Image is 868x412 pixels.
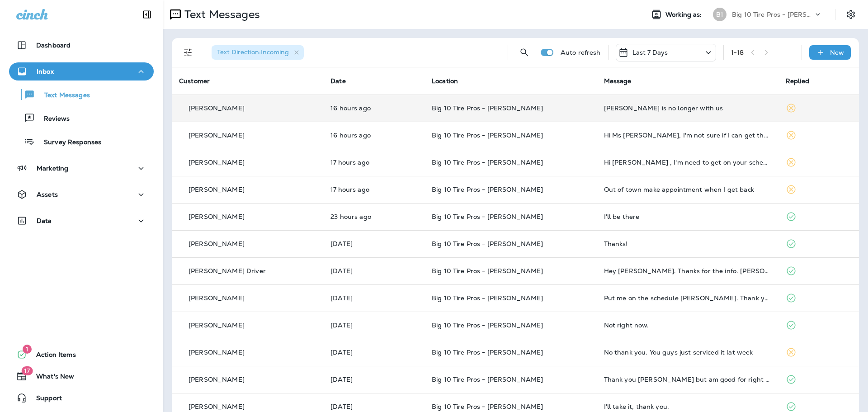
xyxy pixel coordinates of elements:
p: [PERSON_NAME] [189,294,245,302]
button: Assets [9,185,154,204]
div: I'll be there [604,213,771,220]
span: Big 10 Tire Pros - [PERSON_NAME] [432,403,543,411]
span: Big 10 Tire Pros - [PERSON_NAME] [432,158,543,166]
div: No thank you. You guys just serviced it lat week [604,349,771,356]
span: Big 10 Tire Pros - [PERSON_NAME] [432,104,543,112]
p: Inbox [37,68,54,75]
p: Sep 10, 2025 01:17 PM [330,349,417,356]
div: Hi Monica , I'm need to get on your schedule . Next week sometime . (Wednesday morning only ) or ... [604,159,771,166]
span: Big 10 Tire Pros - [PERSON_NAME] [432,213,543,221]
span: Big 10 Tire Pros - [PERSON_NAME] [432,348,543,356]
p: Sep 10, 2025 01:12 PM [330,376,417,383]
button: Survey Responses [9,132,154,151]
p: Assets [37,191,58,198]
div: 1 - 18 [731,49,744,56]
span: What's New [27,373,74,384]
p: Sep 11, 2025 01:12 PM [330,186,417,193]
p: Sep 10, 2025 09:51 PM [330,240,417,247]
p: [PERSON_NAME] [189,403,245,410]
p: Sep 10, 2025 01:23 PM [330,322,417,329]
span: Big 10 Tire Pros - [PERSON_NAME] [432,131,543,139]
button: 1Action Items [9,346,154,364]
div: Text Direction:Incoming [212,45,304,60]
p: [PERSON_NAME] [189,132,245,139]
p: Sep 10, 2025 10:11 AM [330,403,417,410]
button: 17What's New [9,367,154,385]
p: Big 10 Tire Pros - [PERSON_NAME] [732,11,813,18]
div: Thanks! [604,240,771,247]
p: Marketing [37,165,68,172]
p: [PERSON_NAME] [189,104,245,112]
span: 1 [23,345,32,354]
p: Last 7 Days [632,49,668,56]
p: Auto refresh [561,49,601,56]
div: Out of town make appointment when I get back [604,186,771,193]
button: Inbox [9,62,154,81]
span: Big 10 Tire Pros - [PERSON_NAME] [432,240,543,248]
button: Reviews [9,109,154,128]
span: Big 10 Tire Pros - [PERSON_NAME] [432,185,543,194]
button: Search Messages [515,43,533,62]
p: Reviews [35,115,70,123]
p: Sep 10, 2025 02:27 PM [330,294,417,302]
div: James is no longer with us [604,104,771,112]
p: [PERSON_NAME] [189,376,245,383]
span: Big 10 Tire Pros - [PERSON_NAME] [432,321,543,329]
p: Text Messages [35,91,90,100]
div: Not right now. [604,322,771,329]
span: Message [604,77,632,85]
span: Big 10 Tire Pros - [PERSON_NAME] [432,375,543,384]
div: Hi Ms Monica, I'm not sure if I can get there anytime soon [604,132,771,139]
p: Sep 11, 2025 01:17 PM [330,159,417,166]
p: [PERSON_NAME] [189,186,245,193]
button: Filters [179,43,197,62]
button: Text Messages [9,85,154,104]
p: Sep 11, 2025 01:35 PM [330,132,417,139]
div: Put me on the schedule Monica. Thank you [604,294,771,302]
p: Text Messages [181,8,260,21]
button: Collapse Sidebar [134,5,160,24]
p: [PERSON_NAME] [189,213,245,220]
span: Date [330,77,346,85]
span: Working as: [665,11,704,19]
p: Sep 11, 2025 07:04 AM [330,213,417,220]
p: Data [37,217,52,224]
button: Data [9,212,154,230]
p: Dashboard [36,42,71,49]
span: Support [27,394,62,405]
span: Big 10 Tire Pros - [PERSON_NAME] [432,294,543,302]
span: 17 [21,366,33,375]
p: [PERSON_NAME] [189,159,245,166]
button: Support [9,389,154,407]
p: New [830,49,844,56]
div: Hey Monica. Thanks for the info. Morris [604,267,771,275]
span: Location [432,77,458,85]
p: [PERSON_NAME] [189,322,245,329]
span: Action Items [27,351,76,362]
p: Sep 10, 2025 02:52 PM [330,267,417,275]
p: Survey Responses [35,138,101,147]
span: Customer [179,77,210,85]
p: [PERSON_NAME] Driver [189,267,266,275]
button: Dashboard [9,36,154,54]
div: B1 [713,8,726,21]
span: Big 10 Tire Pros - [PERSON_NAME] [432,267,543,275]
p: [PERSON_NAME] [189,240,245,247]
button: Marketing [9,159,154,177]
div: I'll take it, thank you. [604,403,771,410]
p: [PERSON_NAME] [189,349,245,356]
p: Sep 11, 2025 02:05 PM [330,104,417,112]
span: Text Direction : Incoming [217,48,289,56]
span: Replied [786,77,809,85]
div: Thank you Monica but am good for right now... [604,376,771,383]
button: Settings [843,6,859,23]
